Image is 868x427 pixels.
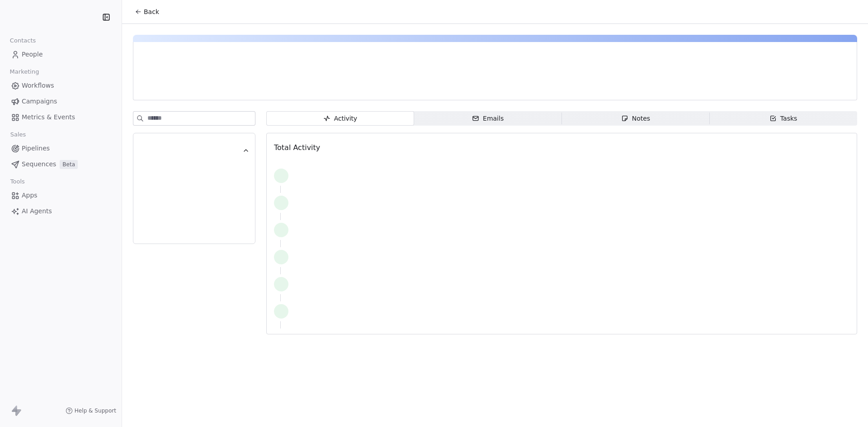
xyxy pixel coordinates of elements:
span: Help & Support [75,407,116,414]
span: Marketing [6,65,43,79]
span: AI Agents [22,206,52,216]
span: Pipelines [22,144,50,153]
a: AI Agents [7,204,114,219]
div: Tasks [769,114,797,123]
button: Back [129,4,165,20]
span: Contacts [6,34,40,47]
a: Metrics & Events [7,110,114,125]
span: Metrics & Events [22,113,75,122]
span: Sequences [22,160,56,169]
span: Back [144,7,159,16]
span: Apps [22,191,38,200]
span: Workflows [22,81,54,90]
span: Total Activity [274,143,320,152]
a: SequencesBeta [7,157,114,172]
a: Help & Support [66,407,116,414]
span: Campaigns [22,97,57,106]
span: Sales [6,128,30,141]
a: People [7,47,114,62]
span: Tools [6,175,28,188]
span: People [22,50,43,59]
a: Apps [7,188,114,203]
div: Notes [621,114,650,123]
a: Workflows [7,78,114,93]
div: Emails [472,114,504,123]
a: Pipelines [7,141,114,156]
span: Beta [60,160,78,169]
a: Campaigns [7,94,114,109]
